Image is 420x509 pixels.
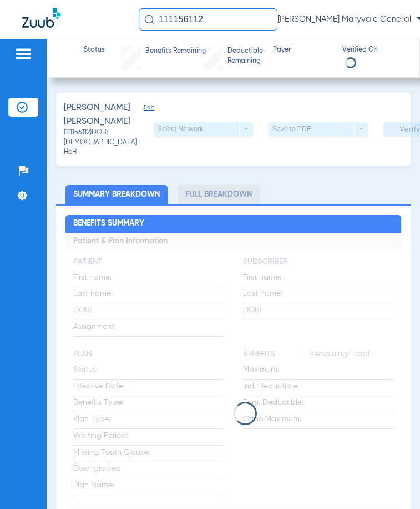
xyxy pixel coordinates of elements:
[65,185,168,204] li: Summary Breakdown
[273,46,333,56] span: Payer
[14,47,32,61] img: hamburger-icon
[178,185,260,204] li: Full Breakdown
[342,46,402,56] span: Verified On
[139,8,277,31] input: Search for patients
[144,104,154,128] span: Edit
[144,14,154,24] img: Search Icon
[365,456,420,509] iframe: Chat Widget
[65,215,401,233] h2: Benefits Summary
[145,47,206,57] span: Benefits Remaining
[227,47,263,66] span: Deductible Remaining
[84,46,105,56] span: Status
[22,8,60,28] img: Zuub Logo
[64,101,130,128] span: [PERSON_NAME] [PERSON_NAME]
[64,128,154,158] span: (111156112) DOB: [DEMOGRAPHIC_DATA] - HoH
